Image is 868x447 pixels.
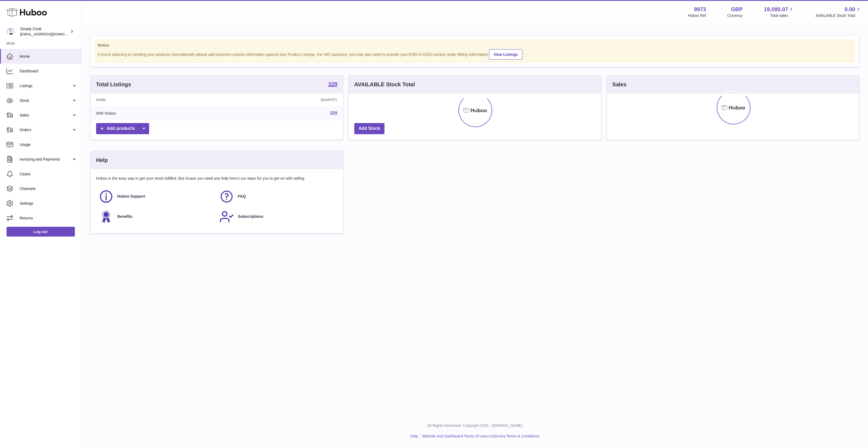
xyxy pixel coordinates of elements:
[354,81,415,88] h3: AVAILABLE Stock Total
[98,48,852,60] div: If you're planning on sending your products internationally please add required customs informati...
[20,186,77,191] span: Channels
[815,13,861,18] span: AVAILABLE Stock Total
[117,194,145,199] span: Huboo Support
[117,214,132,219] span: Benefits
[99,209,214,224] a: Benefits
[20,172,77,177] span: Cases
[20,201,77,206] span: Settings
[91,94,224,106] th: Name
[20,113,72,118] span: Sales
[815,6,861,18] a: 0.00 AVAILABLE Stock Total
[20,54,77,59] span: Home
[764,6,788,13] span: 19,080.07
[20,26,69,37] div: Simply Cook
[224,94,343,106] th: Quantity
[20,157,72,162] span: Invoicing and Payments
[7,227,75,237] a: Log out
[219,189,334,204] a: FAQ
[238,214,263,219] span: Subscriptions
[20,69,77,74] span: Dashboard
[7,27,15,36] img: internalAdmin-9973@internal.huboo.com
[96,123,149,134] a: Add products
[410,434,418,438] a: Help
[96,157,108,164] h3: Help
[420,434,539,439] li: and
[86,423,864,428] p: All Rights Reserved. Copyright 2025 - [DOMAIN_NAME]
[98,43,852,48] strong: Notice
[727,13,743,18] div: Currency
[20,216,77,221] span: Returns
[422,434,486,438] a: Website and Dashboard Terms of Use
[764,6,794,18] a: 19,080.07 Total sales
[354,123,384,134] a: Add Stock
[20,83,72,88] span: Listings
[489,49,522,60] a: View Listings
[96,176,337,181] p: Huboo is the easy way to get your stock fulfilled. But incase you need any help here's our ways f...
[731,6,743,13] strong: GBP
[20,32,80,36] span: [EMAIL_ADDRESS][DOMAIN_NAME]
[20,98,72,103] span: Stock
[688,13,706,18] div: Huboo Ref
[238,194,246,199] span: FAQ
[99,189,214,204] a: Huboo Support
[96,81,131,88] h3: Total Listings
[493,434,540,438] a: Service Terms & Conditions
[328,81,337,88] a: 329
[770,13,794,18] span: Total sales
[845,6,855,13] span: 0.00
[219,209,334,224] a: Subscriptions
[612,81,626,88] h3: Sales
[694,6,706,13] strong: 9973
[91,106,224,120] td: With Huboo
[328,81,337,87] strong: 329
[20,142,77,147] span: Usage
[330,111,337,115] a: 329
[20,127,72,133] span: Orders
